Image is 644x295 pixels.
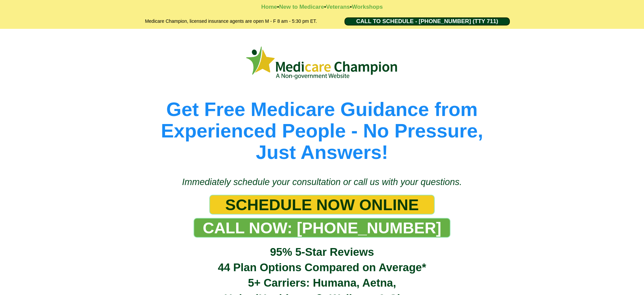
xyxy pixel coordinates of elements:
[225,195,419,214] span: SCHEDULE NOW ONLINE
[344,17,510,25] a: CALL TO SCHEDULE - 1-888-344-8881 (TTY 711)
[127,17,334,25] h2: Medicare Champion, licensed insurance agents are open M - F 8 am - 5:30 pm ET.
[218,261,426,274] span: 44 Plan Options Compared on Average*
[261,4,277,10] a: Home
[248,277,396,289] span: 5+ Carriers: Humana, Aetna,
[203,219,441,237] span: CALL NOW: [PHONE_NUMBER]
[356,18,498,25] span: CALL TO SCHEDULE - [PHONE_NUMBER] (TTY 711)
[194,218,450,238] a: CALL NOW: 1-888-344-8881
[256,141,388,163] span: Just Answers!
[209,195,434,215] a: SCHEDULE NOW ONLINE
[279,4,324,10] a: New to Medicare
[277,4,279,10] strong: •
[350,4,352,10] strong: •
[270,246,374,258] span: 95% 5-Star Reviews
[352,4,383,10] a: Workshops
[326,4,350,10] a: Veterans
[324,4,326,10] strong: •
[161,98,483,141] span: Get Free Medicare Guidance from Experienced People - No Pressure,
[182,177,462,187] span: Immediately schedule your consultation or call us with your questions.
